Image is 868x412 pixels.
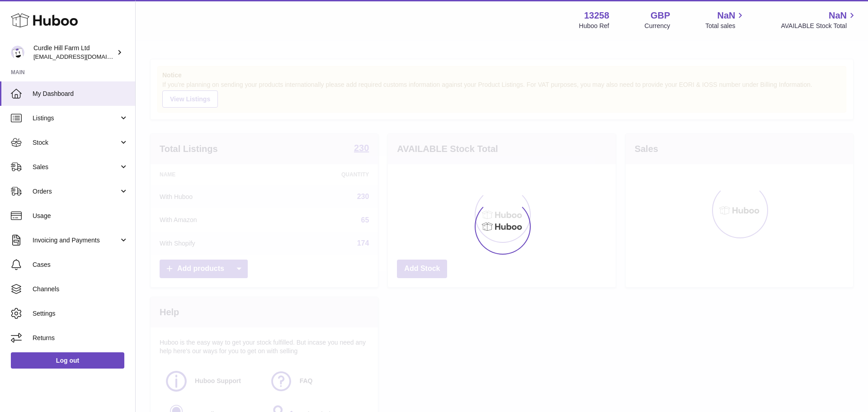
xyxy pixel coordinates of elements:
[11,46,24,59] img: internalAdmin-13258@internal.huboo.com
[579,22,609,30] div: Huboo Ref
[645,22,670,30] div: Currency
[33,334,128,342] span: Returns
[33,260,128,269] span: Cases
[33,53,133,60] span: [EMAIL_ADDRESS][DOMAIN_NAME]
[705,22,745,30] span: Total sales
[705,9,745,30] a: NaN Total sales
[11,352,124,369] a: Log out
[33,114,119,123] span: Listings
[781,22,857,30] span: AVAILABLE Stock Total
[33,236,119,245] span: Invoicing and Payments
[717,9,735,22] span: NaN
[584,9,609,22] strong: 13258
[33,187,119,196] span: Orders
[33,163,119,171] span: Sales
[33,138,119,147] span: Stock
[651,9,670,22] strong: GBP
[781,9,857,30] a: NaN AVAILABLE Stock Total
[829,9,847,22] span: NaN
[33,212,128,220] span: Usage
[33,44,115,61] div: Curdle Hill Farm Ltd
[33,285,128,294] span: Channels
[33,309,128,318] span: Settings
[33,90,128,98] span: My Dashboard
